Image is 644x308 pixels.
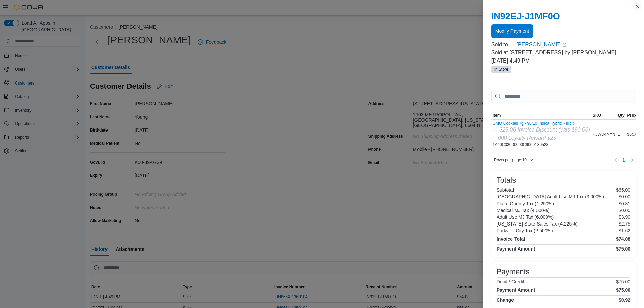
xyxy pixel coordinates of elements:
[619,228,630,233] p: $1.62
[619,297,630,303] h4: $0.92
[497,279,524,284] h6: Debit / Credit
[593,132,615,137] span: HJWD4NYN
[612,156,620,164] button: Previous page
[497,214,554,220] h6: Adult Use MJ Tax (6.000%)
[491,24,533,38] button: Modify Payment
[619,214,630,220] p: $3.90
[633,2,641,10] button: Close this dialog
[593,113,601,118] span: SKU
[619,194,630,199] p: $0.00
[617,130,626,138] div: 1
[497,208,550,213] h6: Medical MJ Tax (4.000%)
[497,176,516,184] h3: Totals
[626,111,641,119] button: Price
[497,287,535,293] h4: Payment Amount
[626,130,641,138] div: $65.00
[616,236,630,242] h4: $74.08
[616,287,630,293] h4: $75.00
[620,155,628,165] ul: Pagination for table: MemoryTable from EuiInMemoryTable
[497,228,553,233] h6: Parkville City Tax (2.500%)
[498,135,556,141] i: 000 Loyalty Reward $25
[494,66,508,72] span: In Store
[497,194,604,199] h6: [GEOGRAPHIC_DATA] Adult Use MJ Tax (3.000%)
[497,221,578,227] h6: [US_STATE] State Sales Tax (4.225%)
[619,208,630,213] p: $0.00
[494,157,527,163] span: Rows per page : 10
[493,121,590,126] button: GMO Cookies 7g - 90/10 Indica Hybrid - Illicit
[622,157,625,163] span: 1
[620,155,628,165] button: Page 1 of 1
[491,49,636,57] p: Sold at [STREET_ADDRESS] by [PERSON_NAME]
[491,90,636,103] input: This is a search bar. As you type, the results lower in the page will automatically filter.
[612,155,636,165] nav: Pagination for table: MemoryTable from EuiInMemoryTable
[495,28,529,34] span: Modify Payment
[497,201,554,206] h6: Platte County Tax (1.250%)
[618,113,625,118] span: Qty
[493,113,501,118] span: Item
[491,11,636,22] h2: IN92EJ-J1MF0O
[497,246,535,252] h4: Payment Amount
[491,66,511,73] span: In Store
[493,126,590,134] div: — $25.00 Invoice Discount (was $90.00)
[627,113,637,118] span: Price
[619,221,630,227] p: $2.75
[628,156,636,164] button: Next page
[491,156,536,164] button: Rows per page:10
[497,297,514,303] h4: Change
[619,201,630,206] p: $0.81
[493,121,590,147] div: 1A40C03000000C9000130528
[616,246,630,252] h4: $75.00
[497,187,514,193] h6: Subtotal
[616,279,630,284] p: $75.00
[491,57,636,65] p: [DATE] 4:49 PM
[591,111,617,119] button: SKU
[617,111,626,119] button: Qty
[497,268,530,276] h3: Payments
[497,236,525,242] h4: Invoice Total
[491,111,591,119] button: Item
[562,43,566,47] svg: External link
[616,187,630,193] p: $65.00
[516,41,636,49] a: [PERSON_NAME]External link
[491,41,515,49] div: Sold to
